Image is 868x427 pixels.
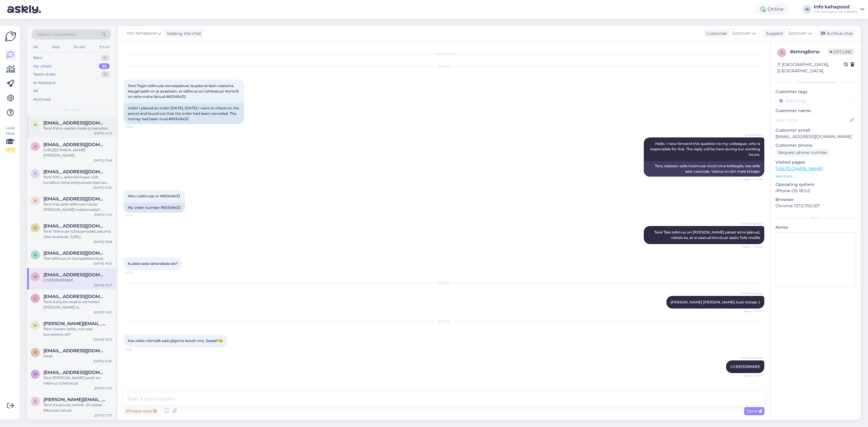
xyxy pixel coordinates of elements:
div: Tere! Kas saite tellimuse tööse [PERSON_NAME] maksmiseta? Tellimus [PERSON_NAME] jääb kinni, saan... [43,202,112,212]
div: Chat started [124,51,764,57]
span: 11:29 [125,347,148,352]
div: Tere! Palun saatke meile screenshot. [43,126,112,131]
div: [DATE] 12:30 [93,359,112,363]
span: liina@luxador.ee [43,294,106,299]
div: [DATE] 16:55 [94,261,112,266]
p: Notes [775,224,856,231]
div: [DATE] 11:23 [94,212,112,217]
span: Hello, I now forward this question to my colleague, who is responsible for this. The reply will b... [650,141,761,157]
div: Teie tellimus on komplekteeritud. [43,256,112,261]
p: Customer tags [775,89,856,95]
div: CC835326906EE [43,278,112,283]
div: [DATE] 14:21 [94,131,112,136]
p: Chrome 137.0.7151.107 [775,203,856,209]
span: r [34,350,37,355]
span: agneskandroo@gmail.com [43,196,106,202]
div: [DATE] [124,280,764,286]
span: Info kehapood [740,356,763,360]
span: helina.evert@mail.ee [43,321,106,326]
a: [URL][DOMAIN_NAME] [775,166,823,171]
div: [DATE] 15:27 [94,283,112,287]
span: agneskandroo@gmail.com [43,120,106,126]
img: Askly Logo [5,31,16,42]
p: iPhone OS 18.5.0 [775,188,856,194]
div: # smng6vrw [790,48,828,55]
span: a [34,198,37,203]
span: s [34,171,36,176]
div: [DATE] 13:23 [94,337,112,342]
span: s [34,399,36,403]
div: Support [764,30,783,37]
span: maryh@hot.ee [43,370,106,375]
input: Add a tag [775,96,856,105]
div: [GEOGRAPHIC_DATA], [GEOGRAPHIC_DATA] [777,61,844,74]
div: Customer [704,30,727,37]
div: Request phone number [775,149,830,157]
div: Email [98,43,111,51]
a: Info kehapoodInfo kehapood's website [814,5,864,14]
div: [DATE] 11:37 [94,386,112,391]
span: a [34,253,37,257]
div: Tere! 10% L-askorbiinhape võib tundlikul nahal põhjustada kipitust, punetust või ärritust, eriti ... [43,174,112,185]
div: Private note [124,407,159,415]
span: Kuidas seda lahendada siis? [128,261,178,266]
span: oksana_07@ro.ru [43,223,106,229]
div: My order number #60349432 [124,203,185,213]
div: [URL][DOMAIN_NAME][PERSON_NAME] [43,147,112,158]
span: 22:19 [125,213,148,218]
span: Info kehapood [126,30,156,37]
div: Tere! Oskate öelda, mis seal komplektis oli? [43,326,112,337]
span: Info kehapood [740,221,763,226]
div: 0 [101,71,110,77]
div: Hello! I placed an order [DATE], [DATE] I went to check on the parcel and found out that the orde... [124,103,244,124]
span: a [34,144,37,149]
div: All [33,88,38,94]
span: Seen ✓ 22:23 [740,244,763,249]
p: Operating system [775,181,856,188]
div: AI Assistant [33,80,55,86]
div: Info kehapood [814,5,858,9]
div: Tere, edastan selle küsimuse nüüd oma kolleegile, kes selle eest vastutab. Vastus on siin meie tö... [644,161,764,177]
span: h [34,323,37,328]
span: m [34,372,37,376]
span: o [34,225,37,230]
div: Web [50,43,61,51]
div: [DATE] 12:30 [93,185,112,190]
span: CC835326906EE [730,364,760,369]
div: IK [803,5,811,14]
span: AI Assistant [740,133,763,137]
div: Tere! [PERSON_NAME] poolt on tellimus tühistatud [43,375,112,386]
span: Seen ✓ 15:27 [740,373,763,378]
span: [PERSON_NAME] [PERSON_NAME] ilusti töösse :) [671,300,760,304]
div: All [32,43,39,51]
div: Customer information [775,80,856,85]
div: [DATE] 13:48 [93,158,112,163]
div: [DATE] [124,319,764,324]
span: a [34,122,37,127]
span: arinakene7@gmail.com [43,250,106,256]
div: leading the chat [165,30,201,37]
div: [DATE] [124,64,764,69]
span: muahannalattik@gmail.com [43,272,106,278]
p: [EMAIL_ADDRESS][DOMAIN_NAME] [775,133,856,140]
p: Customer email [775,127,856,133]
div: Archive chat [817,30,855,38]
span: raili.saarmas@gmail.com [43,348,106,353]
span: Kas oleks võimalik paki jälgimis koodi vms. Saada?😊 [128,338,223,343]
span: m [34,274,37,279]
div: 0 [101,55,110,61]
div: Look Here [5,125,16,152]
span: Seen ✓ 11:50 [740,309,763,313]
p: Visited pages [775,159,856,165]
span: Offline [828,49,854,55]
div: Tere! Tellimuse tühistamiseks palume täita avalduse. [URL][DOMAIN_NAME] [43,229,112,240]
div: Info kehapood's website [814,9,858,14]
span: Info kehapood [740,291,763,296]
span: s [781,50,783,55]
div: Aitäh [43,353,112,359]
div: Tere! Kaupluses kehtib -20 alates 69eurost ostust [43,402,112,413]
div: Socials [72,43,87,51]
span: sova26@yandex.com [43,169,106,174]
span: Seen ✓ 22:18 [740,177,763,181]
div: Extra [775,215,856,221]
